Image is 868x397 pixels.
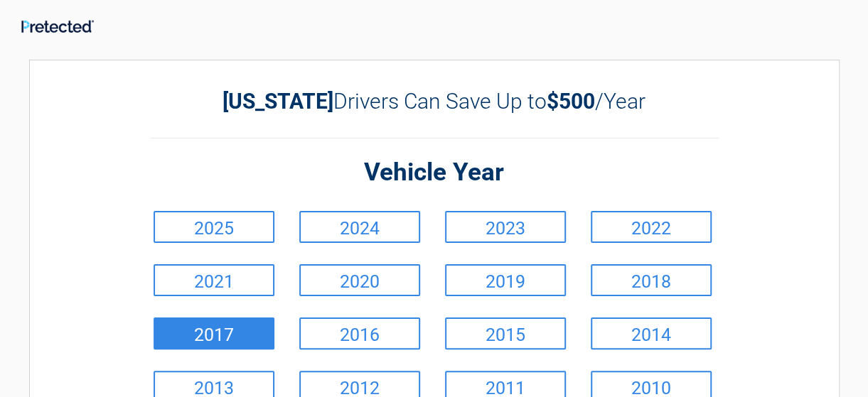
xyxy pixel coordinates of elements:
[591,317,712,349] a: 2014
[591,264,712,296] a: 2018
[445,264,566,296] a: 2019
[299,211,420,243] a: 2024
[299,264,420,296] a: 2020
[150,89,719,114] h2: Drivers Can Save Up to /Year
[445,211,566,243] a: 2023
[223,89,333,114] b: [US_STATE]
[299,317,420,349] a: 2016
[591,211,712,243] a: 2022
[154,317,274,349] a: 2017
[547,89,595,114] b: $500
[150,156,719,190] h2: Vehicle Year
[154,264,274,296] a: 2021
[154,211,274,243] a: 2025
[21,20,94,33] img: Main Logo
[445,317,566,349] a: 2015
